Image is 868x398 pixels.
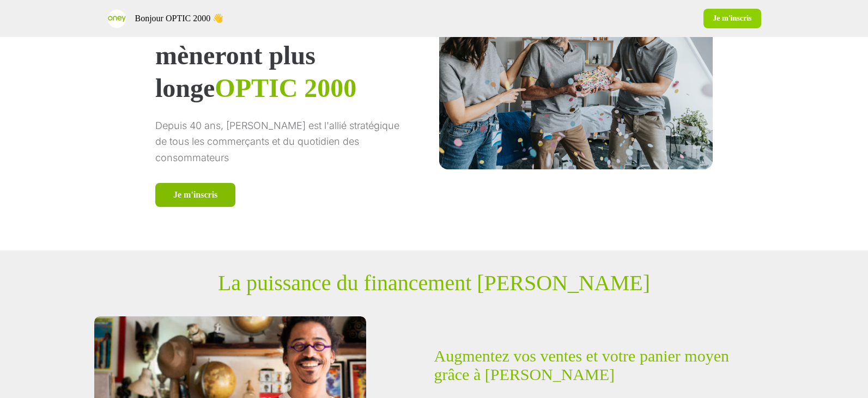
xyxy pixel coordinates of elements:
[703,9,761,28] a: Je m'inscris
[155,183,235,207] a: Je m'inscris
[713,14,751,22] font: Je m'inscris
[215,74,356,102] font: OPTIC 2000
[155,120,399,163] font: Depuis 40 ans, [PERSON_NAME] est l'allié stratégique de tous les commerçants et du quotidien des ...
[135,14,224,23] font: Bonjour OPTIC 2000 👋
[434,347,730,383] font: Augmentez vos ventes et votre panier moyen grâce à [PERSON_NAME]
[218,271,650,295] font: La puissance du financement [PERSON_NAME]
[155,41,315,102] font: mèneront plus longe
[173,190,217,199] font: Je m'inscris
